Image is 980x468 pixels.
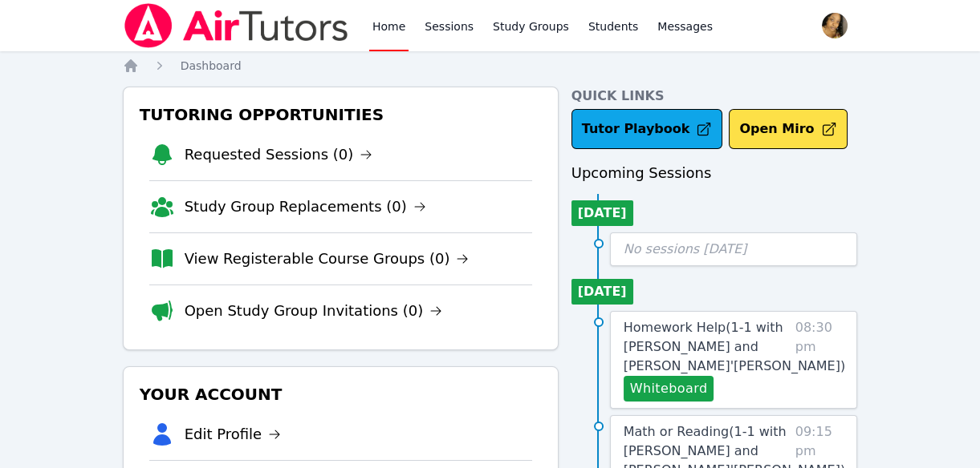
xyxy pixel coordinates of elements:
[185,196,426,218] a: Study Group Replacements (0)
[571,279,633,305] li: [DATE]
[571,109,723,149] a: Tutor Playbook
[624,318,845,376] a: Homework Help(1-1 with [PERSON_NAME] and [PERSON_NAME]'[PERSON_NAME])
[185,143,373,166] a: Requested Sessions (0)
[123,3,350,48] img: Air Tutors
[185,248,470,270] a: View Registerable Course Groups (0)
[729,109,847,149] button: Open Miro
[136,380,545,409] h3: Your Account
[571,162,858,184] h3: Upcoming Sessions
[795,318,844,401] span: 08:30 pm
[123,58,858,74] nav: Breadcrumb
[181,59,242,72] span: Dashboard
[571,200,633,226] li: [DATE]
[657,18,713,34] span: Messages
[185,300,443,322] a: Open Study Group Invitations (0)
[185,423,282,446] a: Edit Profile
[571,87,858,106] h4: Quick Links
[624,241,747,256] span: No sessions [DATE]
[624,376,714,401] button: Whiteboard
[136,100,545,129] h3: Tutoring Opportunities
[181,58,242,74] a: Dashboard
[624,320,845,373] span: Homework Help ( 1-1 with [PERSON_NAME] and [PERSON_NAME]'[PERSON_NAME] )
